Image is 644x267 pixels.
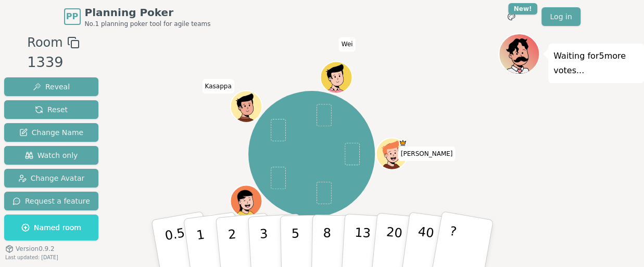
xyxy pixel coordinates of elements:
[508,3,538,15] div: New!
[35,104,68,115] span: Reset
[4,123,98,142] button: Change Name
[4,146,98,165] button: Watch only
[4,100,98,119] button: Reset
[202,79,234,94] span: Click to change your name
[18,173,85,183] span: Change Avatar
[4,215,98,241] button: Named room
[21,222,81,233] span: Named room
[541,7,580,26] a: Log in
[4,169,98,188] button: Change Avatar
[12,196,90,206] span: Request a feature
[85,5,211,20] span: Planning Poker
[85,20,211,28] span: No.1 planning poker tool for agile teams
[64,5,211,28] a: PPPlanning PokerNo.1 planning poker tool for agile teams
[4,192,98,210] button: Request a feature
[66,10,78,23] span: PP
[33,82,70,92] span: Reveal
[398,146,456,161] span: Click to change your name
[25,150,78,161] span: Watch only
[399,139,407,147] span: Sarah is the host
[27,33,62,52] span: Room
[4,77,98,96] button: Reveal
[19,127,83,138] span: Change Name
[5,255,58,260] span: Last updated: [DATE]
[16,245,55,253] span: Version 0.9.2
[339,37,356,52] span: Click to change your name
[553,49,639,78] p: Waiting for 5 more votes...
[502,7,521,26] button: New!
[27,52,79,73] div: 1339
[5,245,55,253] button: Version0.9.2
